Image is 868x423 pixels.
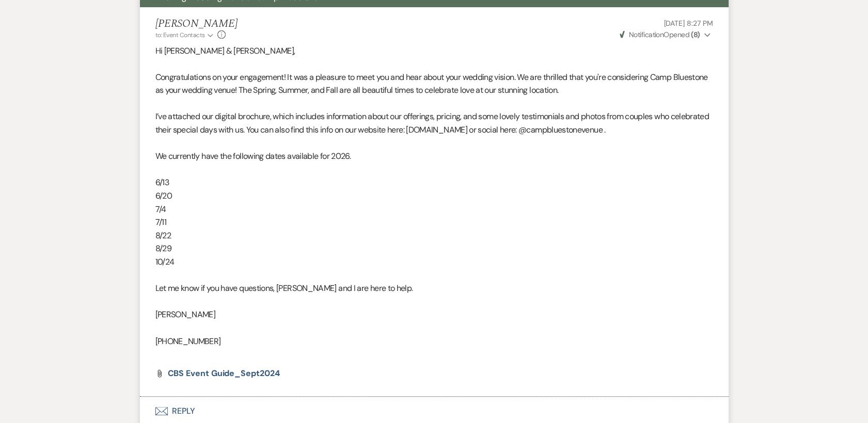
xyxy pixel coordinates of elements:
h5: [PERSON_NAME] [155,18,238,30]
p: 6/13 [155,176,713,189]
button: to: Event Contacts [155,30,215,40]
p: Hi [PERSON_NAME] & [PERSON_NAME], [155,44,713,58]
span: CBS Event Guide_Sept2024 [168,368,280,379]
p: We currently have the following dates available for 2026. [155,150,713,163]
p: 8/29 [155,242,713,255]
span: Opened [620,30,700,39]
p: 7/11 [155,216,713,229]
p: [PHONE_NUMBER] [155,335,713,348]
span: to: Event Contacts [155,31,205,39]
p: 10/24 [155,255,713,269]
p: Congratulations on your engagement! It was a pleasure to meet you and hear about your wedding vis... [155,71,713,97]
a: CBS Event Guide_Sept2024 [168,369,280,378]
button: NotificationOpened (8) [618,29,713,40]
p: I’ve attached our digital brochure, which includes information about our offerings, pricing, and ... [155,110,713,136]
span: [DATE] 8:27 PM [664,19,713,28]
span: Notification [629,30,664,39]
strong: ( 8 ) [691,30,700,39]
p: [PERSON_NAME] [155,308,713,321]
p: 6/20 [155,189,713,203]
p: 7/4 [155,203,713,216]
p: Let me know if you have questions, [PERSON_NAME] and I are here to help. [155,282,713,295]
p: 8/22 [155,229,713,242]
